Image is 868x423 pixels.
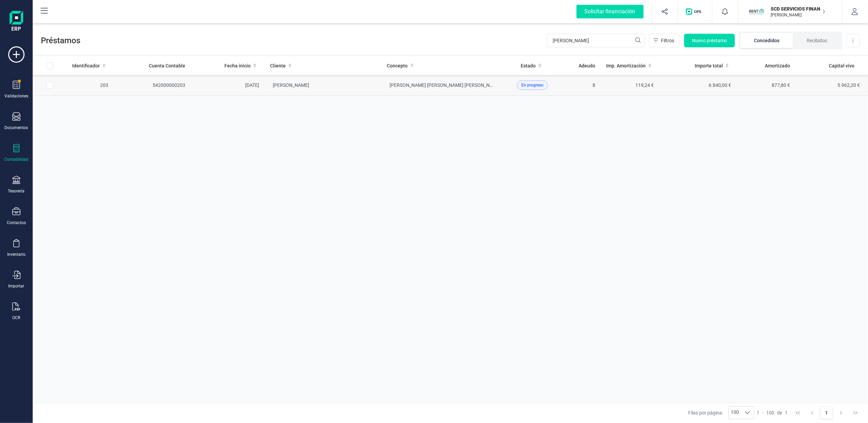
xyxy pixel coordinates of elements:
div: Validaciones [4,93,28,99]
span: Identificador [72,62,100,69]
span: 1 [757,409,760,416]
img: SC [749,4,764,19]
span: Concepto [387,62,408,69]
li: Recibidos [793,33,841,48]
div: - [757,409,788,416]
span: Fecha inicio [224,62,251,69]
p: [PERSON_NAME] [771,12,825,18]
button: First Page [791,406,804,419]
button: Previous Page [806,406,819,419]
td: 5.962,20 € [795,75,868,96]
span: 1 [785,409,788,416]
span: En progreso [521,82,543,88]
button: Last Page [849,406,862,419]
div: Solicitar financiación [577,5,644,18]
span: Filtros [661,37,674,44]
span: 100 [729,407,741,419]
button: Logo de OPS [682,1,708,22]
div: OCR [13,315,20,320]
button: Nuevo préstamo [684,34,735,47]
td: 877,80 € [737,75,795,96]
span: Nuevo préstamo [692,37,727,44]
span: [PERSON_NAME] [PERSON_NAME] [PERSON_NAME] [390,82,501,88]
p: SCD SERVICIOS FINANCIEROS SL [771,5,825,12]
div: Filas por página: [688,406,754,419]
span: Préstamos [41,35,547,46]
span: Cuenta Contable [149,62,185,69]
td: 119,24 € [601,75,660,96]
button: Solicitar financiación [568,1,652,22]
td: 203 [67,75,114,96]
td: 6.840,00 € [660,75,737,96]
li: Concedidos [740,33,793,48]
div: Row Selected ed09ccbd-3481-4358-bf68-5a5082cea78a [46,82,53,89]
div: Importar [9,283,25,289]
img: Logo Finanedi [10,11,23,33]
img: Logo de OPS [686,8,704,15]
div: Tesorería [8,188,25,194]
span: Cliente [270,62,286,69]
td: 542000000203 [114,75,191,96]
input: Buscar... [547,34,645,47]
span: Adeudo [579,62,595,69]
button: SCSCD SERVICIOS FINANCIEROS SL[PERSON_NAME] [746,1,834,22]
span: de [777,409,783,416]
span: Estado [521,62,536,69]
span: Capital vivo [829,62,854,69]
span: Amortizado [765,62,790,69]
div: All items unselected [46,62,53,69]
div: Inventario [7,252,26,257]
span: Importe total [695,62,723,69]
span: Imp. Amortización [606,62,646,69]
div: Documentos [5,125,28,130]
button: Page 1 [820,406,833,419]
button: Filtros [649,34,680,47]
button: Next Page [835,406,848,419]
span: 100 [767,409,775,416]
div: Contabilidad [4,157,28,162]
td: 8 [567,75,601,96]
span: [PERSON_NAME] [273,82,309,88]
td: [DATE] [191,75,265,96]
div: Contactos [7,220,26,225]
